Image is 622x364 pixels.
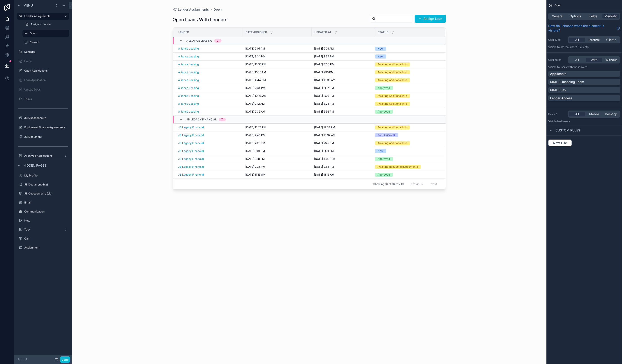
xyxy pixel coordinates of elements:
a: JB Document (biz) [17,181,69,188]
span: Clients [606,38,616,42]
span: Menu [23,3,33,8]
p: Applicants [550,72,566,76]
label: Loan Application [24,78,68,82]
button: New rule [548,139,572,147]
div: 9 [217,39,219,43]
a: Closed [22,39,69,46]
label: Tasks [24,97,68,101]
a: Assignment [17,244,69,251]
label: Email [24,201,68,204]
p: MMLJ Financing Team [550,80,584,84]
label: User type [548,38,566,42]
a: Communication [17,208,69,215]
p: Visible to [548,65,620,69]
a: Archived Applications [17,152,69,159]
span: Fields [589,14,597,18]
a: Email [17,199,69,206]
span: Desktop [605,112,618,116]
a: Open [22,30,69,37]
span: Assign to Lender [31,23,52,26]
a: Open Applications [17,67,69,74]
span: Options [570,14,581,18]
span: With [591,58,597,62]
label: Lender Assignments [24,14,60,18]
a: JB Document [17,133,69,140]
button: Done [60,356,70,363]
label: JB Questionnaire (biz) [24,192,68,195]
label: Call [24,237,68,240]
span: Internal [589,38,600,42]
label: Home [24,59,68,63]
span: All [575,38,579,42]
span: All [575,112,579,116]
a: JB Questionnaire [17,114,69,122]
label: JB Document (biz) [24,183,68,186]
label: Open [30,32,67,35]
a: Loan Application [17,77,69,84]
a: My Profile [17,172,69,179]
p: Lender Access [550,96,573,100]
span: Lender [179,30,189,34]
label: Communication [24,210,68,213]
span: All [575,58,579,62]
span: New rule [551,141,569,145]
a: Note [17,217,69,224]
span: Open [555,4,561,7]
label: My Profile [24,174,68,177]
a: Home [17,58,69,65]
span: Users with these roles [560,65,587,69]
label: Upload Docs [24,88,68,91]
label: JB Questionnaire [24,116,68,120]
span: Alliance Leasing [187,39,213,43]
a: Upload Docs [17,86,69,93]
p: Visible to [548,45,620,49]
span: Visibility [605,14,617,18]
label: Closed [30,41,68,44]
label: Archived Applications [24,154,62,158]
label: Equipment Finance Agreements [24,126,68,129]
a: Tasks [17,95,69,103]
a: How do I choose when the element is visible? [548,24,620,33]
span: General [552,14,563,18]
a: Equipment Finance Agreements [17,124,69,131]
span: Without [606,58,617,62]
label: Open Applications [24,69,68,72]
span: all users [560,120,570,123]
a: Lender Assignments [17,13,69,20]
span: Updated at [315,30,332,34]
p: MMLJ Dev [550,88,566,92]
span: Mobile [589,112,599,116]
span: How do I choose when the element is visible? [548,24,615,33]
label: Assignment [24,246,68,249]
label: Device [548,112,566,116]
span: JB Legacy Financial [187,118,217,121]
a: Task [17,226,69,233]
label: JB Document [24,135,68,139]
label: Lenders [24,50,68,54]
a: JB Questionnaire (biz) [17,190,69,197]
div: 7 [222,118,223,121]
span: Status [378,30,389,34]
label: User roles [548,58,566,62]
span: Custom rules [555,128,580,133]
a: Lenders [17,48,69,55]
a: Call [17,235,69,242]
span: Showing 16 of 16 results [373,182,404,186]
label: Note [24,219,68,222]
span: Hidden pages [23,163,46,168]
span: Date Assigned [246,30,267,34]
span: Internal users & clients [560,45,588,49]
label: Task [24,228,62,231]
a: Assign to Lender [22,21,69,28]
p: Visible to [548,120,620,123]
